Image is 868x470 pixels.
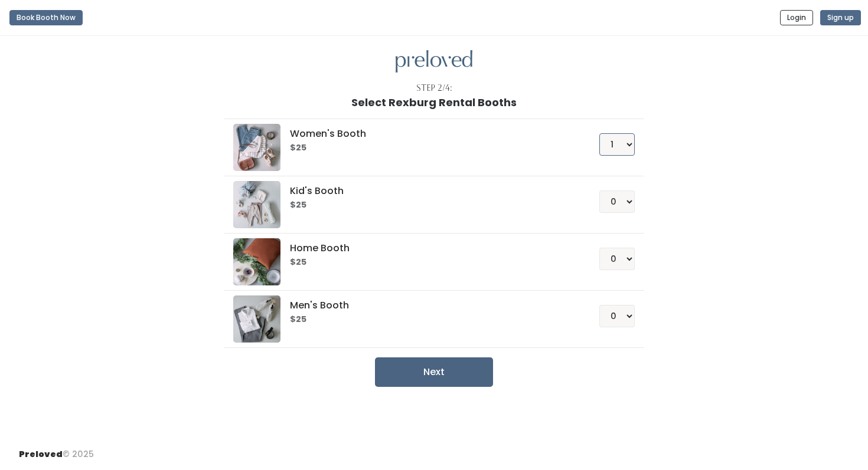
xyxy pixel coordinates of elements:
[290,243,570,254] h5: Home Booth
[290,129,570,139] h5: Women's Booth
[780,10,813,25] button: Login
[290,143,570,153] h6: $25
[290,258,570,267] h6: $25
[290,315,570,324] h6: $25
[233,238,280,285] img: preloved logo
[233,124,280,171] img: preloved logo
[290,186,570,196] h5: Kid's Booth
[416,82,452,94] div: Step 2/4:
[820,10,861,25] button: Sign up
[351,97,517,109] h1: Select Rexburg Rental Booths
[233,181,280,228] img: preloved logo
[290,201,570,210] h6: $25
[19,439,94,461] div: © 2025
[396,50,472,73] img: preloved logo
[9,10,83,25] button: Book Booth Now
[290,300,570,311] h5: Men's Booth
[19,448,63,460] span: Preloved
[233,295,280,343] img: preloved logo
[375,357,493,387] button: Next
[9,5,83,31] a: Book Booth Now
